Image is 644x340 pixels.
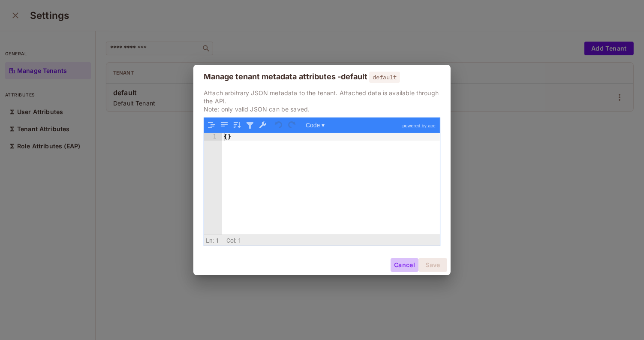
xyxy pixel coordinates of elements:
[232,120,243,131] button: Sort contents
[216,237,219,244] span: 1
[391,258,418,272] button: Cancel
[204,133,222,141] div: 1
[369,72,400,83] span: default
[226,237,237,244] span: Col:
[244,120,256,131] button: Filter, sort, or transform contents
[418,258,447,272] button: Save
[238,237,241,244] span: 1
[204,89,440,113] p: Attach arbitrary JSON metadata to the tenant. Attached data is available through the API. Note: o...
[398,118,440,133] a: powered by ace
[257,120,268,131] button: Repair JSON: fix quotes and escape characters, remove comments and JSONP notation, turn JavaScrip...
[286,120,298,131] button: Redo (Ctrl+Shift+Z)
[274,120,285,131] button: Undo last action (Ctrl+Z)
[206,120,217,131] button: Format JSON data, with proper indentation and line feeds (Ctrl+I)
[204,72,367,82] div: Manage tenant metadata attributes - default
[219,120,230,131] button: Compact JSON data, remove all whitespaces (Ctrl+Shift+I)
[303,120,328,131] button: Code ▾
[206,237,214,244] span: Ln:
